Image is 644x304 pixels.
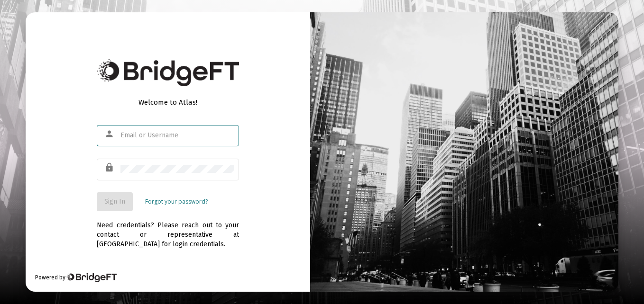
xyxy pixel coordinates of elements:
img: Bridge Financial Technology Logo [66,273,116,282]
mat-icon: person [104,128,116,140]
div: Welcome to Atlas! [97,98,239,107]
input: Email or Username [120,132,234,139]
mat-icon: lock [104,162,116,173]
div: Powered by [35,273,116,282]
button: Sign In [97,192,133,211]
div: Need credentials? Please reach out to your contact or representative at [GEOGRAPHIC_DATA] for log... [97,211,239,249]
img: Bridge Financial Technology Logo [97,59,239,86]
span: Sign In [104,197,125,206]
a: Forgot your password? [145,197,208,206]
